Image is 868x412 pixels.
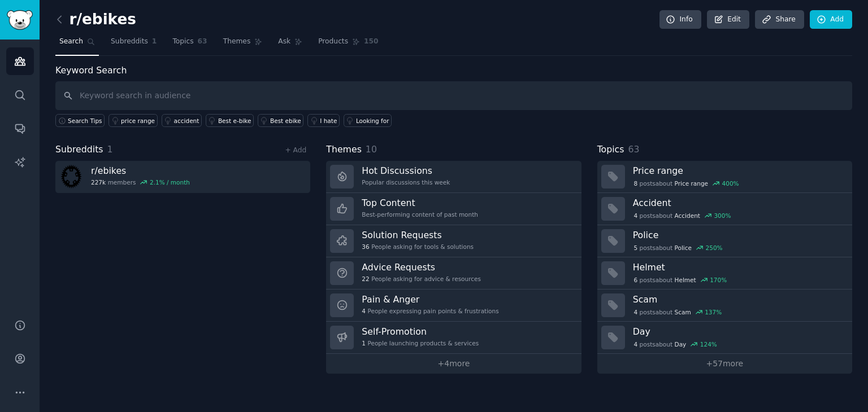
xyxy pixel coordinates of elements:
[675,308,691,316] span: Scam
[172,37,193,47] span: Topics
[55,143,103,157] span: Subreddits
[633,197,844,209] h3: Accident
[152,37,157,47] span: 1
[633,243,724,253] div: post s about
[55,33,99,56] a: Search
[364,37,379,47] span: 150
[633,326,844,338] h3: Day
[633,339,718,349] div: post s about
[675,179,708,187] span: Price range
[597,161,852,193] a: Price range8postsaboutPrice range400%
[362,229,474,241] h3: Solution Requests
[219,33,267,56] a: Themes
[320,117,337,125] div: I hate
[755,10,804,29] a: Share
[285,146,306,154] a: + Add
[198,37,207,47] span: 63
[633,307,723,317] div: post s about
[362,197,478,209] h3: Top Content
[107,144,113,155] span: 1
[362,307,498,315] div: People expressing pain points & frustrations
[68,117,102,125] span: Search Tips
[326,322,581,354] a: Self-Promotion1People launching products & services
[706,244,723,252] div: 250 %
[111,37,148,47] span: Subreddits
[307,114,340,127] a: I hate
[633,212,637,220] span: 4
[278,37,290,47] span: Ask
[274,33,306,56] a: Ask
[597,143,624,157] span: Topics
[108,114,158,127] a: price range
[597,354,852,374] a: +57more
[55,11,136,29] h2: r/ebikes
[714,212,731,220] div: 300 %
[362,275,369,283] span: 22
[55,65,127,76] label: Keyword Search
[362,339,366,347] span: 1
[366,144,377,155] span: 10
[633,179,637,187] span: 8
[700,340,717,348] div: 124 %
[362,261,481,273] h3: Advice Requests
[7,10,33,30] img: GummySearch logo
[326,225,581,257] a: Solution Requests36People asking for tools & solutions
[168,33,211,56] a: Topics63
[597,290,852,322] a: Scam4postsaboutScam137%
[218,117,251,125] div: Best e-bike
[597,225,852,257] a: Police5postsaboutPolice250%
[633,178,740,189] div: post s about
[597,257,852,290] a: Helmet6postsaboutHelmet170%
[362,326,479,338] h3: Self-Promotion
[633,244,637,252] span: 5
[91,178,190,186] div: members
[633,275,728,285] div: post s about
[59,37,83,47] span: Search
[722,179,739,187] div: 400 %
[633,229,844,241] h3: Police
[659,10,701,29] a: Info
[362,243,474,251] div: People asking for tools & solutions
[633,211,732,221] div: post s about
[258,114,303,127] a: Best ebike
[362,307,366,315] span: 4
[707,10,749,29] a: Edit
[356,117,389,125] div: Looking for
[633,261,844,273] h3: Helmet
[162,114,202,127] a: accident
[326,161,581,193] a: Hot DiscussionsPopular discussions this week
[55,81,852,110] input: Keyword search in audience
[675,212,700,220] span: Accident
[362,243,369,251] span: 36
[362,293,498,305] h3: Pain & Anger
[91,165,190,177] h3: r/ ebikes
[362,211,478,218] div: Best-performing content of past month
[55,114,105,127] button: Search Tips
[597,322,852,354] a: Day4postsaboutDay124%
[362,275,481,283] div: People asking for advice & resources
[675,276,696,284] span: Helmet
[326,290,581,322] a: Pain & Anger4People expressing pain points & frustrations
[150,178,190,186] div: 2.1 % / month
[206,114,254,127] a: Best e-bike
[675,244,692,252] span: Police
[318,37,348,47] span: Products
[675,340,687,348] span: Day
[633,340,637,348] span: 4
[326,143,362,157] span: Themes
[633,276,637,284] span: 6
[710,276,727,284] div: 170 %
[59,165,83,189] img: ebikes
[174,117,199,125] div: accident
[344,114,392,127] a: Looking for
[633,308,637,316] span: 4
[270,117,301,125] div: Best ebike
[633,293,844,305] h3: Scam
[55,161,310,193] a: r/ebikes227kmembers2.1% / month
[810,10,852,29] a: Add
[326,354,581,374] a: +4more
[362,178,450,186] div: Popular discussions this week
[326,257,581,290] a: Advice Requests22People asking for advice & resources
[121,117,155,125] div: price range
[633,165,844,177] h3: Price range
